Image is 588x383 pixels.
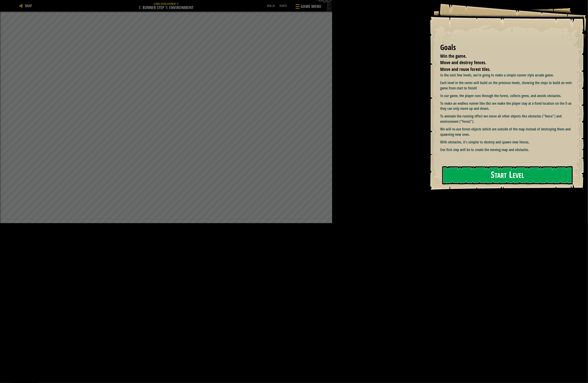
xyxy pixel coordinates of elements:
span: Move and destroy fences. [440,59,486,66]
button: Game Menu [292,2,324,13]
button: Ask AI [265,2,277,10]
span: Ask AI [267,3,275,8]
span: Hints [280,3,287,8]
span: Map [25,3,32,8]
p: Each level in the series will build on the previous levels, showing the steps to build an entire ... [440,80,576,91]
p: We will re-use forest objects which are outside of the map instead of destroying them and spawnin... [440,127,576,137]
div: Goals [440,42,572,53]
p: In the next few levels, we're going to make a simple runner style arcade game. [440,73,576,78]
p: With obstacles, it's simpler to destroy and spawn new fences. [440,139,576,145]
p: To make an endless runner like this we make the player stay at a fixed location on the X-axis - t... [440,101,576,111]
p: Our first step will be to create the moving map and obstacles. [440,147,576,152]
p: In our game, the player runs through the forest, collects gems, and avoids obstacles. [440,93,576,98]
li: Move and reuse forest tiles. [434,66,571,73]
span: Game Menu [301,3,321,9]
p: To animate the running effect we move all other objects like obstacles ("fence") and environment ... [440,114,576,124]
span: Move and reuse forest tiles. [440,66,490,72]
button: Start Level [442,166,573,184]
span: Win the game. [440,53,467,59]
li: Move and destroy fences. [434,59,571,66]
li: Win the game. [434,53,571,60]
button: Ask AI [8,375,13,381]
a: Map [24,3,32,8]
